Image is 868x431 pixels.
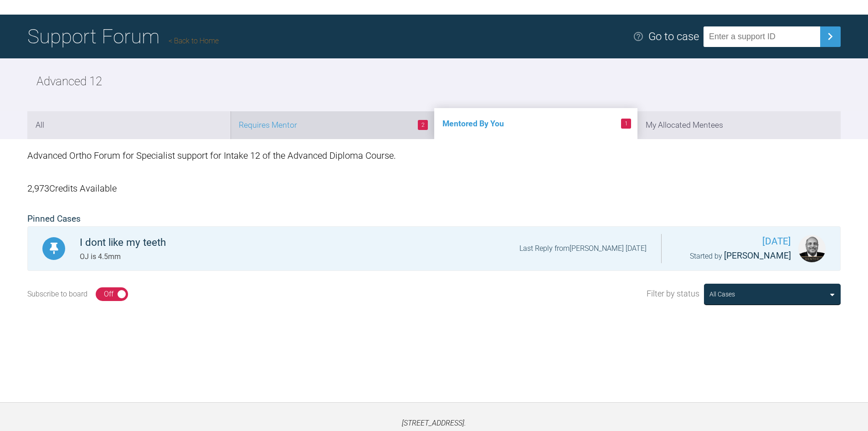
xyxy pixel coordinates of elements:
[27,212,841,226] h2: Pinned Cases
[434,108,637,139] li: Mentored By You
[519,243,647,254] div: Last Reply from [PERSON_NAME] [DATE]
[27,21,219,52] h1: Support Forum
[724,250,791,261] span: [PERSON_NAME]
[647,287,699,301] span: Filter by status
[418,120,428,130] span: 2
[676,234,791,249] span: [DATE]
[27,172,841,205] div: 2,973 Credits Available
[36,72,102,91] h2: Advanced 12
[104,288,113,300] div: Off
[798,235,826,262] img: Utpalendu Bose
[823,29,837,44] img: chevronRight.28bd32b0.svg
[709,289,735,299] div: All Cases
[27,226,841,271] a: PinnedI dont like my teethOJ is 4.5mmLast Reply from[PERSON_NAME] [DATE][DATE]Started by [PERSON_...
[27,139,841,172] div: Advanced Ortho Forum for Specialist support for Intake 12 of the Advanced Diploma Course.
[27,111,231,139] li: All
[633,31,644,42] img: help.e70b9f3d.svg
[231,111,434,139] li: Requires Mentor
[637,111,841,139] li: My Allocated Mentees
[80,251,166,263] div: OJ is 4.5mm
[621,119,631,129] span: 1
[169,36,219,45] a: Back to Home
[704,26,820,47] input: Enter a support ID
[27,288,87,300] div: Subscribe to board
[80,234,166,251] div: I dont like my teeth
[48,243,60,254] img: Pinned
[648,28,699,45] div: Go to case
[676,249,791,263] div: Started by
